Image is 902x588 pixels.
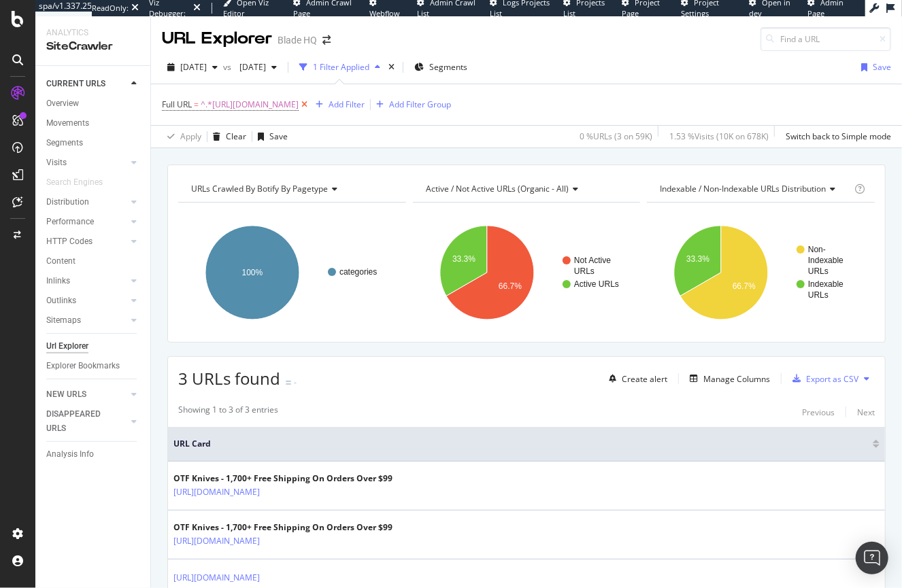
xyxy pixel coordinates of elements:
[178,404,278,420] div: Showing 1 to 3 of 3 entries
[310,97,365,113] button: Add Filter
[46,294,127,308] a: Outlinks
[856,542,888,574] div: Open Intercom Messenger
[802,407,835,418] div: Previous
[423,178,629,200] h4: Active / Not Active URLs
[46,116,89,131] div: Movements
[46,387,86,402] div: NEW URLS
[46,116,141,131] a: Movements
[46,195,89,209] div: Distribution
[178,367,280,390] span: 3 URLs found
[173,438,869,450] span: URL Card
[339,267,377,277] text: categories
[733,281,756,291] text: 66.7%
[201,95,299,114] span: ^.*[URL][DOMAIN_NAME]
[46,156,127,170] a: Visits
[857,404,875,420] button: Next
[808,290,829,300] text: URLs
[369,8,400,18] span: Webflow
[647,213,871,332] div: A chart.
[162,56,223,78] button: [DATE]
[386,60,397,74] div: times
[46,27,139,39] div: Analytics
[188,178,394,200] h4: URLs Crawled By Botify By pagetype
[46,215,127,229] a: Performance
[173,534,260,548] a: [URL][DOMAIN_NAME]
[806,373,858,385] div: Export as CSV
[46,77,105,91] div: CURRENT URLS
[322,35,331,45] div: arrow-right-arrow-left
[180,61,207,73] span: 2025 Sep. 4th
[46,294,76,308] div: Outlinks
[173,472,392,485] div: OTF Knives - 1,700+ Free Shipping On Orders Over $99
[452,255,475,264] text: 33.3%
[329,99,365,110] div: Add Filter
[173,571,260,585] a: [URL][DOMAIN_NAME]
[46,274,127,288] a: Inlinks
[46,195,127,209] a: Distribution
[252,126,288,148] button: Save
[46,215,94,229] div: Performance
[173,521,392,534] div: OTF Knives - 1,700+ Free Shipping On Orders Over $99
[413,213,637,332] svg: A chart.
[389,99,451,110] div: Add Filter Group
[46,156,67,170] div: Visits
[162,27,272,50] div: URL Explorer
[46,359,120,373] div: Explorer Bookmarks
[226,131,246,142] div: Clear
[191,183,328,194] span: URLs Crawled By Botify By pagetype
[46,136,83,150] div: Segments
[808,279,843,289] text: Indexable
[660,183,826,194] span: Indexable / Non-Indexable URLs distribution
[46,97,141,111] a: Overview
[173,485,260,499] a: [URL][DOMAIN_NAME]
[622,373,667,385] div: Create alert
[46,359,141,373] a: Explorer Bookmarks
[46,136,141,150] a: Segments
[873,61,891,73] div: Save
[46,407,115,436] div: DISAPPEARED URLS
[46,387,127,402] a: NEW URLS
[499,281,522,291] text: 66.7%
[178,213,403,332] svg: A chart.
[234,61,266,73] span: 2025 Jul. 27th
[46,313,81,328] div: Sitemaps
[46,313,127,328] a: Sitemaps
[686,255,709,264] text: 33.3%
[574,266,595,276] text: URLs
[580,131,652,142] div: 0 % URLs ( 3 on 59K )
[46,175,103,190] div: Search Engines
[207,126,246,148] button: Clear
[808,245,826,254] text: Non-
[46,97,79,111] div: Overview
[786,131,891,142] div: Switch back to Simple mode
[787,368,858,390] button: Export as CSV
[286,381,291,385] img: Equal
[574,256,611,265] text: Not Active
[802,404,835,420] button: Previous
[46,339,141,353] a: Url Explorer
[46,235,93,249] div: HTTP Codes
[162,126,201,148] button: Apply
[46,274,70,288] div: Inlinks
[223,61,234,73] span: vs
[162,99,192,110] span: Full URL
[426,183,569,194] span: Active / Not Active URLs (organic - all)
[857,407,875,418] div: Next
[46,339,88,353] div: Url Explorer
[46,175,116,190] a: Search Engines
[808,266,829,276] text: URLs
[46,407,127,436] a: DISAPPEARED URLS
[603,368,667,390] button: Create alert
[46,254,76,269] div: Content
[684,370,770,387] button: Manage Columns
[429,61,467,73] span: Segments
[574,279,619,289] text: Active URLs
[194,99,199,110] span: =
[761,27,891,51] input: Find a URL
[234,56,282,78] button: [DATE]
[46,447,141,462] a: Analysis Info
[180,131,201,142] div: Apply
[669,131,769,142] div: 1.53 % Visits ( 10K on 678K )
